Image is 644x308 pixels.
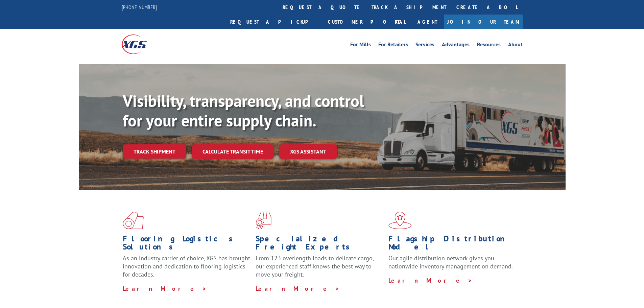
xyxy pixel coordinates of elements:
img: xgs-icon-total-supply-chain-intelligence-red [123,212,144,229]
p: From 123 overlength loads to delicate cargo, our experienced staff knows the best way to move you... [256,254,383,284]
a: Resources [477,42,501,49]
a: XGS ASSISTANT [279,144,337,159]
h1: Specialized Freight Experts [256,235,383,254]
a: Advantages [442,42,470,49]
a: For Retailers [378,42,408,49]
a: Track shipment [123,144,186,159]
a: Join Our Team [444,15,523,29]
a: [PHONE_NUMBER] [122,4,157,10]
a: About [508,42,523,49]
a: Learn More > [123,285,207,292]
img: xgs-icon-focused-on-flooring-red [256,212,271,229]
a: For Mills [350,42,371,49]
b: Visibility, transparency, and control for your entire supply chain. [123,90,364,131]
a: Calculate transit time [192,144,274,159]
img: xgs-icon-flagship-distribution-model-red [388,212,412,229]
span: Our agile distribution network gives you nationwide inventory management on demand. [388,254,513,270]
a: Services [415,42,434,49]
a: Learn More > [256,285,340,292]
span: As an industry carrier of choice, XGS has brought innovation and dedication to flooring logistics... [123,254,250,278]
h1: Flagship Distribution Model [388,235,516,254]
h1: Flooring Logistics Solutions [123,235,251,254]
a: Learn More > [388,277,473,284]
a: Customer Portal [323,15,411,29]
a: Agent [411,15,444,29]
a: Request a pickup [225,15,323,29]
